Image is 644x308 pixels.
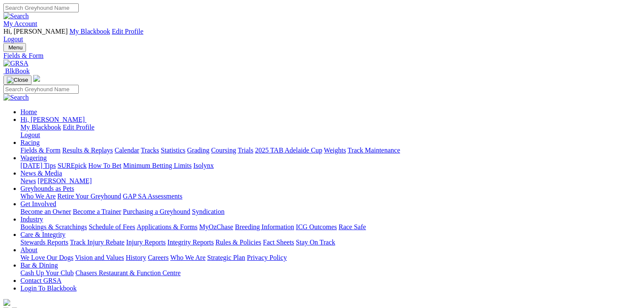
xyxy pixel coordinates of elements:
a: Stay On Track [296,239,335,246]
a: Bookings & Scratchings [20,223,87,230]
a: Results & Replays [62,147,113,154]
div: Bar & Dining [20,269,641,277]
a: Purchasing a Greyhound [123,208,190,215]
a: Home [20,108,37,115]
a: Become a Trainer [73,208,121,215]
span: Hi, [PERSON_NAME] [20,116,85,123]
div: Care & Integrity [20,239,641,246]
a: Industry [20,216,43,223]
a: Care & Integrity [20,231,66,238]
a: Schedule of Fees [89,223,135,230]
a: [DATE] Tips [20,162,56,169]
a: Breeding Information [235,223,294,230]
a: Race Safe [338,223,366,230]
a: [PERSON_NAME] [37,177,92,184]
div: My Account [3,28,641,43]
a: Login To Blackbook [20,285,77,292]
a: Syndication [192,208,224,215]
a: Calendar [114,147,139,154]
a: Get Involved [20,200,56,207]
a: Cash Up Your Club [20,269,74,276]
a: Become an Owner [20,208,71,215]
div: Get Involved [20,208,641,216]
a: Logout [20,131,40,138]
a: Who We Are [170,254,206,261]
a: Grading [187,147,209,154]
a: Privacy Policy [247,254,287,261]
img: logo-grsa-white.png [3,299,10,306]
a: Integrity Reports [167,239,214,246]
a: Injury Reports [126,239,166,246]
a: Vision and Values [75,254,124,261]
img: logo-grsa-white.png [33,75,40,82]
a: About [20,246,37,253]
img: Close [7,77,28,83]
button: Toggle navigation [3,43,26,52]
span: Menu [9,44,23,51]
a: News [20,177,36,184]
img: Search [3,12,29,20]
img: Search [3,94,29,101]
a: Contact GRSA [20,277,61,284]
div: Industry [20,223,641,231]
a: Minimum Betting Limits [123,162,192,169]
img: GRSA [3,60,29,67]
span: Hi, [PERSON_NAME] [3,28,68,35]
a: Stewards Reports [20,239,68,246]
a: History [126,254,146,261]
a: Wagering [20,154,47,161]
input: Search [3,3,79,12]
a: Tracks [141,147,159,154]
a: ICG Outcomes [296,223,337,230]
a: Racing [20,139,40,146]
a: Logout [3,35,23,43]
div: Greyhounds as Pets [20,193,641,200]
div: Racing [20,147,641,154]
a: My Account [3,20,37,27]
input: Search [3,85,79,94]
a: Weights [324,147,346,154]
a: Strategic Plan [207,254,245,261]
div: Wagering [20,162,641,170]
a: My Blackbook [69,28,110,35]
a: Hi, [PERSON_NAME] [20,116,86,123]
a: My Blackbook [20,124,61,131]
a: Edit Profile [112,28,143,35]
a: Trials [238,147,253,154]
a: Fact Sheets [263,239,294,246]
a: GAP SA Assessments [123,193,183,200]
div: News & Media [20,177,641,185]
a: Fields & Form [20,147,60,154]
span: BlkBook [5,67,30,75]
div: About [20,254,641,262]
a: Track Maintenance [348,147,400,154]
a: Bar & Dining [20,262,58,269]
a: Rules & Policies [215,239,261,246]
a: Fields & Form [3,52,641,60]
a: Careers [148,254,169,261]
a: Retire Your Greyhound [57,193,121,200]
a: Who We Are [20,193,56,200]
a: 2025 TAB Adelaide Cup [255,147,322,154]
a: SUREpick [57,162,86,169]
div: Hi, [PERSON_NAME] [20,124,641,139]
a: Edit Profile [63,124,94,131]
a: We Love Our Dogs [20,254,73,261]
a: How To Bet [89,162,122,169]
a: Greyhounds as Pets [20,185,74,192]
a: Statistics [161,147,186,154]
a: Coursing [211,147,236,154]
a: MyOzChase [199,223,233,230]
a: Applications & Forms [137,223,197,230]
a: News & Media [20,170,62,177]
a: BlkBook [3,67,30,75]
a: Isolynx [193,162,214,169]
a: Chasers Restaurant & Function Centre [75,269,180,276]
button: Toggle navigation [3,75,31,85]
a: Track Injury Rebate [70,239,124,246]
